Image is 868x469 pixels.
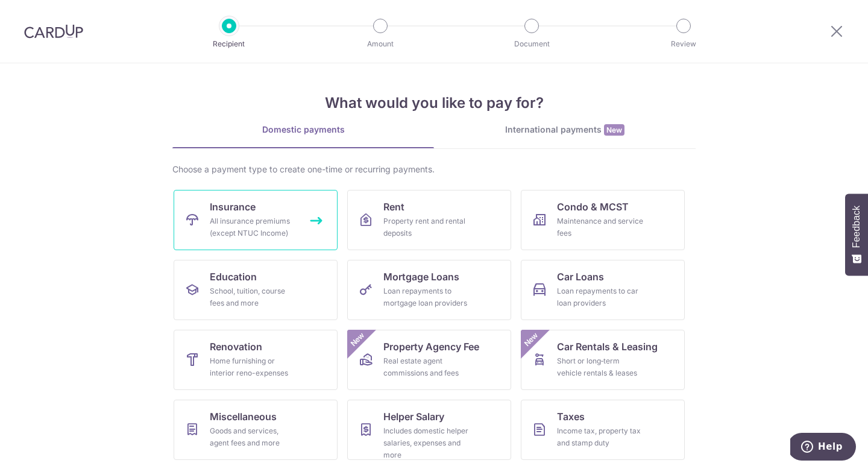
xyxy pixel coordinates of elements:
[210,409,277,424] span: Miscellaneous
[24,24,83,39] img: CardUp
[557,339,658,354] span: Car Rentals & Leasing
[184,38,274,50] p: Recipient
[174,260,338,320] a: EducationSchool, tuition, course fees and more
[557,409,585,424] span: Taxes
[521,330,541,350] span: New
[336,38,425,50] p: Amount
[487,38,576,50] p: Document
[639,38,728,50] p: Review
[557,215,644,239] div: Maintenance and service fees
[845,194,868,275] button: Feedback - Show survey
[383,285,470,309] div: Loan repayments to mortgage loan providers
[434,124,696,136] div: International payments
[210,339,262,354] span: Renovation
[383,200,404,214] span: Rent
[557,269,604,284] span: Car Loans
[383,409,444,424] span: Helper Salary
[604,124,624,136] span: New
[174,190,338,250] a: InsuranceAll insurance premiums (except NTUC Income)
[172,163,696,175] div: Choose a payment type to create one-time or recurring payments.
[383,269,459,284] span: Mortgage Loans
[557,425,644,449] div: Income tax, property tax and stamp duty
[383,355,470,379] div: Real estate agent commissions and fees
[210,285,297,309] div: School, tuition, course fees and more
[174,330,338,390] a: RenovationHome furnishing or interior reno-expenses
[383,339,479,354] span: Property Agency Fee
[347,400,511,460] a: Helper SalaryIncludes domestic helper salaries, expenses and more
[210,425,297,449] div: Goods and services, agent fees and more
[174,400,338,460] a: MiscellaneousGoods and services, agent fees and more
[790,433,856,463] iframe: Opens a widget where you can find more information
[521,190,685,250] a: Condo & MCSTMaintenance and service fees
[383,425,470,461] div: Includes domestic helper salaries, expenses and more
[383,215,470,239] div: Property rent and rental deposits
[557,355,644,379] div: Short or long‑term vehicle rentals & leases
[557,285,644,309] div: Loan repayments to car loan providers
[521,330,685,390] a: Car Rentals & LeasingShort or long‑term vehicle rentals & leasesNew
[347,190,511,250] a: RentProperty rent and rental deposits
[172,92,696,114] h4: What would you like to pay for?
[210,355,297,379] div: Home furnishing or interior reno-expenses
[210,269,257,284] span: Education
[172,124,434,136] div: Domestic payments
[210,200,256,214] span: Insurance
[521,400,685,460] a: TaxesIncome tax, property tax and stamp duty
[347,260,511,320] a: Mortgage LoansLoan repayments to mortgage loan providers
[210,215,297,239] div: All insurance premiums (except NTUC Income)
[347,330,511,390] a: Property Agency FeeReal estate agent commissions and feesNew
[348,330,368,350] span: New
[851,206,862,248] span: Feedback
[521,260,685,320] a: Car LoansLoan repayments to car loan providers
[557,200,629,214] span: Condo & MCST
